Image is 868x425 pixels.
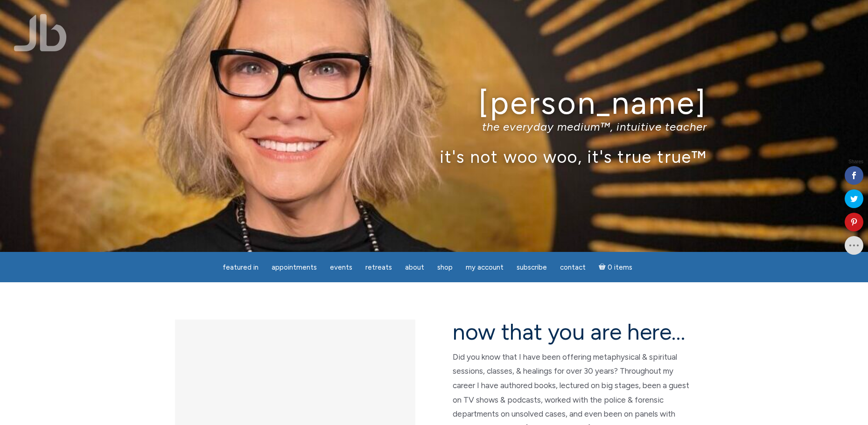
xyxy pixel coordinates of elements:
a: My Account [460,258,509,277]
img: Jamie Butler. The Everyday Medium [14,14,67,51]
a: Shop [432,258,458,277]
a: Appointments [266,258,322,277]
span: Events [330,263,352,272]
i: Cart [599,263,608,272]
a: Contact [554,258,591,277]
p: it's not woo woo, it's true true™ [161,146,707,167]
span: Shares [848,160,863,164]
span: Contact [560,263,586,272]
span: featured in [223,263,259,272]
a: Retreats [360,258,398,277]
span: My Account [466,263,504,272]
span: Shop [437,263,453,272]
p: the everyday medium™, intuitive teacher [161,120,707,133]
span: Appointments [272,263,317,272]
a: About [399,258,430,277]
h1: [PERSON_NAME] [161,85,707,120]
span: Subscribe [517,263,547,272]
a: featured in [217,258,264,277]
span: About [405,263,424,272]
a: Cart0 items [593,258,638,277]
span: Retreats [365,263,392,272]
a: Events [324,258,358,277]
span: 0 items [608,264,632,271]
h2: now that you are here… [453,320,693,344]
a: Subscribe [511,258,553,277]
